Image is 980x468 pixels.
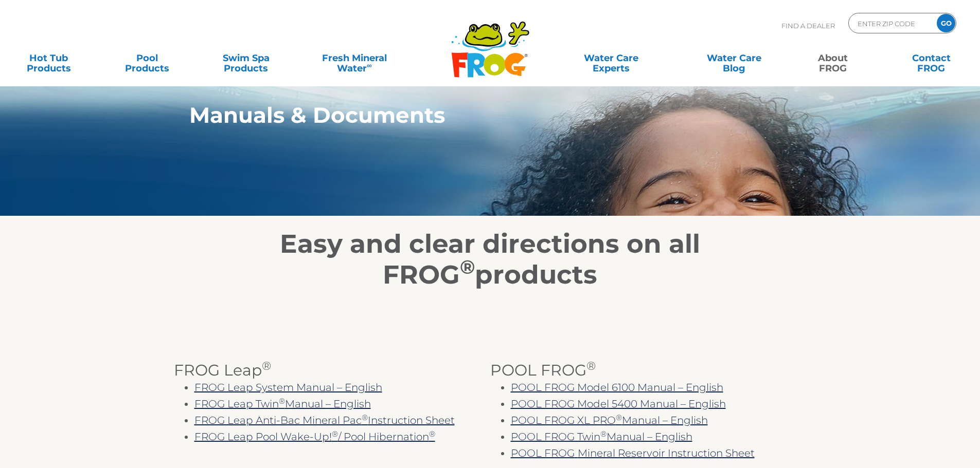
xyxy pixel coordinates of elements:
sup: ® [600,429,607,439]
a: Water CareBlog [696,48,772,68]
sup: ∞ [367,61,372,69]
h3: POOL FROG [490,362,807,379]
a: POOL FROG Twin®Manual – English [511,430,692,443]
a: POOL FROG Model 5400 Manual – English [511,398,726,410]
a: FROG Leap System Manual – English [194,381,382,394]
a: FROG Leap Pool Wake-Up!®/ Pool Hibernation® [194,430,435,443]
p: Find A Dealer [781,13,835,39]
sup: ® [429,429,435,439]
a: Swim SpaProducts [208,48,284,68]
a: FROG Leap Twin®Manual – English [194,398,371,410]
a: ContactFROG [893,48,970,68]
a: POOL FROGMineral Reservoir Instruction Sheet [511,447,755,459]
a: Hot TubProducts [10,48,87,68]
a: PoolProducts [109,48,186,68]
h1: Manuals & Documents [189,103,743,127]
sup: ® [262,359,271,373]
a: FROG Leap Anti-Bac Mineral Pac®Instruction Sheet [194,414,455,426]
sup: ® [332,429,338,439]
sup: ® [460,255,475,278]
sup: ® [586,359,596,373]
a: POOL FROG XL PRO®Manual – English [511,414,708,426]
input: GO [937,14,955,32]
a: Fresh MineralWater∞ [306,48,402,68]
h2: Easy and clear directions on all FROG products [174,229,807,290]
input: Zip Code Form [857,16,926,31]
sup: ® [362,413,368,422]
sup: ® [279,396,285,406]
a: Water CareExperts [549,48,673,68]
sup: ® [616,413,622,422]
a: POOL FROG Model 6100 Manual – English [511,381,723,394]
a: AboutFROG [794,48,871,68]
h3: FROG Leap [174,362,490,379]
